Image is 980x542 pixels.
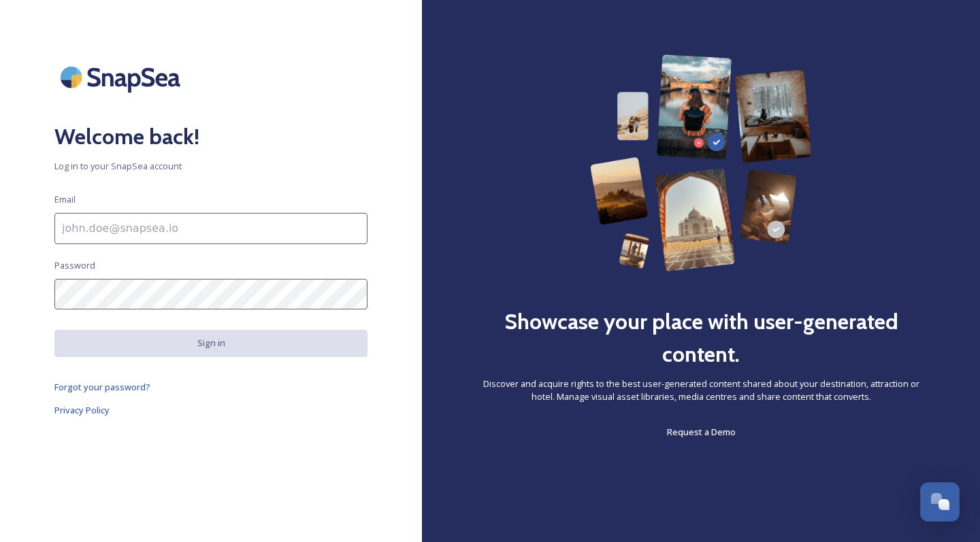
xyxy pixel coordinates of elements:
[54,160,367,173] span: Log in to your SnapSea account
[54,402,367,418] a: Privacy Policy
[667,424,736,440] a: Request a Demo
[54,54,191,100] img: SnapSea Logo
[54,193,76,206] span: Email
[667,426,736,438] span: Request a Demo
[54,259,95,272] span: Password
[54,404,110,416] span: Privacy Policy
[476,377,926,403] span: Discover and acquire rights to the best user-generated content shared about your destination, att...
[54,120,367,153] h2: Welcome back!
[54,213,367,244] input: john.doe@snapsea.io
[54,379,367,395] a: Forgot your password?
[476,305,926,371] h2: Showcase your place with user-generated content.
[590,54,811,271] img: 63b42ca75bacad526042e722_Group%20154-p-800.png
[920,482,960,522] button: Open Chat
[54,381,150,393] span: Forgot your password?
[54,330,367,356] button: Sign in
